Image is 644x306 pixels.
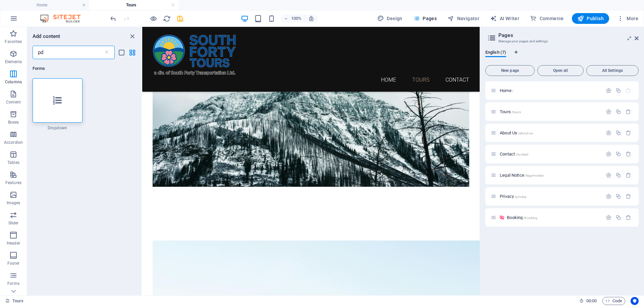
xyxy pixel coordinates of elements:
[33,46,103,59] input: Search
[500,173,543,178] span: Legal Notice
[377,15,402,22] span: Design
[5,297,24,305] a: Click to cancel selection. Double-click to open Pages
[411,13,439,24] button: Pages
[605,297,622,305] span: Code
[117,48,125,56] button: list-view
[626,215,631,220] div: Remove
[631,297,639,305] button: Usercentrics
[615,172,621,178] div: Duplicate
[4,140,23,145] p: Accordion
[586,65,639,76] button: All Settings
[500,151,528,157] span: Click to open page
[606,88,611,93] div: Settings
[617,15,638,22] span: More
[602,297,625,305] button: Code
[512,89,514,93] span: /
[615,215,621,220] div: Duplicate
[498,32,639,38] h2: Pages
[615,130,621,136] div: Duplicate
[626,130,631,136] div: Remove
[577,15,604,22] span: Publish
[89,1,178,9] h4: Tours
[498,131,602,135] div: About Us/about-us
[5,59,22,64] p: Elements
[615,88,621,93] div: Duplicate
[498,173,602,177] div: Legal Notice/legal-notice
[615,109,621,115] div: Duplicate
[498,110,602,114] div: Tours/tours
[530,15,564,22] span: Commerce
[606,193,611,199] div: Settings
[615,193,621,199] div: Duplicate
[500,88,514,93] span: Click to open page
[525,174,544,177] span: /legal-notice
[500,130,533,135] span: About Us
[614,13,641,24] button: More
[500,194,527,199] span: Privacy
[7,241,20,246] p: Header
[8,120,19,125] p: Boxes
[375,13,405,24] button: Design
[606,215,611,220] div: Settings
[507,215,537,220] span: Click to open page
[516,152,528,156] span: /contact
[413,15,437,22] span: Pages
[498,88,602,93] div: Home/
[615,151,621,157] div: Duplicate
[488,69,532,73] span: New page
[606,151,611,157] div: Settings
[5,180,21,185] p: Features
[5,79,22,85] p: Columns
[7,261,19,266] p: Footer
[589,69,636,73] span: All Settings
[445,13,482,24] button: Navigator
[505,215,602,220] div: Booking/booking
[33,64,135,73] h6: Forms
[540,69,581,73] span: Open all
[128,32,136,40] button: close panel
[591,298,592,303] span: :
[626,151,631,157] div: Remove
[537,65,584,76] button: Open all
[7,281,19,286] p: Forms
[626,109,631,115] div: Remove
[500,109,521,114] span: Tours
[485,50,639,62] div: Language Tabs
[487,13,522,24] button: AI Writer
[606,130,611,136] div: Settings
[518,131,533,135] span: /about-us
[7,200,20,206] p: Images
[33,32,60,40] h6: Add content
[626,193,631,199] div: Remove
[626,172,631,178] div: Remove
[7,160,19,165] p: Tables
[128,48,136,56] button: grid-view
[626,88,631,93] div: The startpage cannot be deleted
[6,99,21,105] p: Content
[498,152,602,156] div: Contact/contact
[515,195,527,199] span: /privacy
[375,13,405,24] div: Design (Ctrl+Alt+Y)
[606,109,611,115] div: Settings
[485,65,535,76] button: New page
[8,220,19,226] p: Slider
[512,110,521,114] span: /tours
[498,194,602,199] div: Privacy/privacy
[527,13,567,24] button: Commerce
[33,78,83,131] div: Dropdown
[447,15,479,22] span: Navigator
[572,13,609,24] button: Publish
[523,216,537,220] span: /booking
[5,39,22,44] p: Favorites
[142,27,480,295] iframe: To enrich screen reader interactions, please activate Accessibility in Grammarly extension settings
